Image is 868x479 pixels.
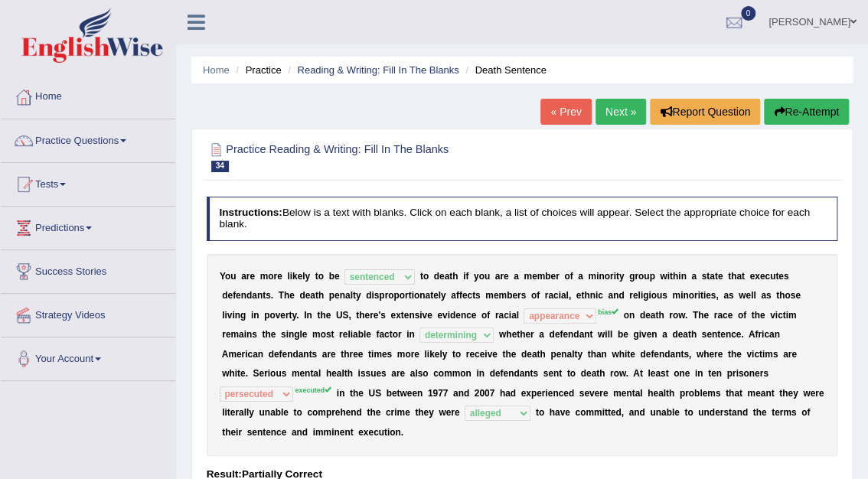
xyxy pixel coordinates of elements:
b: e [703,310,709,321]
b: f [459,290,462,301]
b: a [444,271,449,282]
b: o [414,290,419,301]
b: w [660,271,667,282]
b: t [401,310,404,321]
b: T [279,290,284,301]
b: h [698,310,703,321]
a: Practice Questions [1,119,175,158]
b: e [227,290,233,301]
b: t [775,271,778,282]
b: s [374,290,380,301]
b: p [393,290,399,301]
b: t [409,290,412,301]
b: o [738,310,743,321]
b: i [703,290,706,301]
a: Home [1,76,175,114]
b: Instructions: [219,207,282,218]
b: o [269,310,275,321]
b: v [770,310,775,321]
b: e [298,271,303,282]
b: e [334,290,340,301]
b: n [419,290,425,301]
b: o [651,290,656,301]
b: i [697,290,700,301]
b: d [640,310,645,321]
b: r [500,271,504,282]
b: y [619,271,625,282]
b: i [596,290,598,301]
b: e [749,271,755,282]
b: h [754,310,759,321]
b: , [348,310,351,321]
b: m [588,271,596,282]
b: t [315,271,318,282]
b: c [765,271,770,282]
b: s [701,271,706,282]
b: e [550,271,556,282]
b: a [511,310,517,321]
b: v [276,310,281,321]
b: g [240,310,246,321]
b: o [400,290,405,301]
b: t [670,271,673,282]
b: t [616,271,619,282]
b: t [420,271,423,282]
b: r [669,310,673,321]
b: a [651,310,656,321]
b: a [241,271,246,282]
b: x [396,310,401,321]
b: o [225,271,230,282]
b: o [638,271,644,282]
b: l [753,290,755,301]
b: h [673,271,678,282]
b: i [596,271,599,282]
b: r [370,310,374,321]
b: h [658,310,664,321]
b: m [498,290,507,301]
b: a [252,290,257,301]
h4: Below is a text with blanks. Click on each blank, a list of choices will appear. Select the appro... [207,197,838,240]
b: e [334,271,340,282]
b: y [474,271,479,282]
b: , [716,290,718,301]
b: i [775,310,778,321]
b: g [643,290,648,301]
b: h [452,271,458,282]
b: h [779,290,785,301]
b: i [678,271,680,282]
b: h [284,290,289,301]
b: t [289,310,292,321]
b: x [755,271,760,282]
b: n [629,310,635,321]
b: h [731,271,736,282]
b: r [694,290,698,301]
b: i [648,290,651,301]
b: e [532,271,537,282]
b: u [485,271,490,282]
b: p [379,290,384,301]
b: l [302,271,305,282]
b: n [409,310,414,321]
b: e [494,290,499,301]
b: i [463,271,465,282]
b: c [553,290,559,301]
b: c [723,310,728,321]
b: d [366,290,371,301]
b: a [736,271,742,282]
b: i [785,310,788,321]
a: Next » [596,99,646,125]
b: p [329,290,334,301]
b: t [782,310,785,321]
b: m [230,329,239,340]
b: u [770,271,775,282]
b: i [251,310,253,321]
b: e [455,310,461,321]
b: r [713,310,717,321]
b: e [706,290,711,301]
b: t [706,271,710,282]
b: s [266,290,271,301]
b: s [662,290,667,301]
b: f [570,271,573,282]
b: a [710,271,715,282]
b: h [320,310,325,321]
